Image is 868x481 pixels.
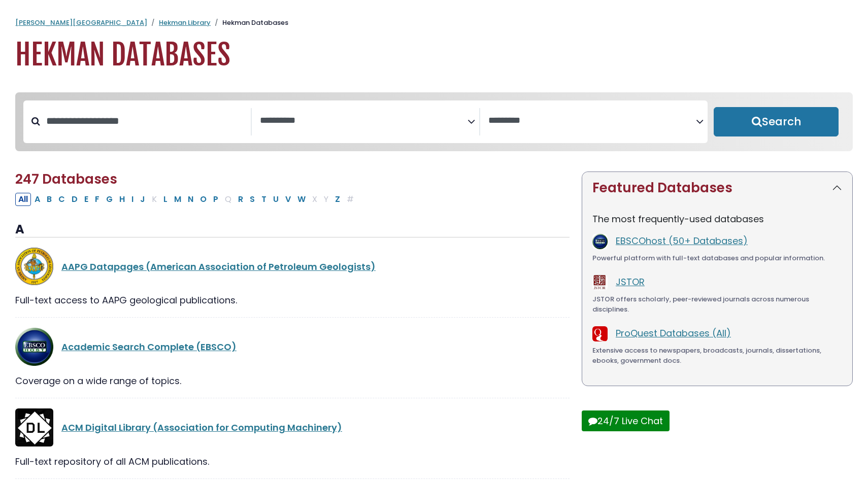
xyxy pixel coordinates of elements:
input: Search database by title or keyword [40,113,251,129]
button: Filter Results O [197,193,210,206]
button: Filter Results P [210,193,221,206]
div: Powerful platform with full-text databases and popular information. [592,253,842,263]
button: Filter Results Z [332,193,343,206]
button: Filter Results U [270,193,282,206]
button: 24/7 Live Chat [582,410,670,431]
button: Filter Results M [171,193,184,206]
h3: A [15,222,570,237]
button: Filter Results H [116,193,128,206]
nav: breadcrumb [15,18,853,28]
button: Filter Results F [92,193,103,206]
div: Full-text repository of all ACM publications. [15,455,570,468]
a: EBSCOhost (50+ Databases) [616,234,748,247]
button: Filter Results W [294,193,309,206]
button: Filter Results N [185,193,196,206]
button: All [15,193,31,206]
nav: Search filters [15,92,853,151]
a: AAPG Datapages (American Association of Petroleum Geologists) [61,260,376,273]
h1: Hekman Databases [15,38,853,72]
div: JSTOR offers scholarly, peer-reviewed journals across numerous disciplines. [592,294,842,314]
button: Filter Results T [258,193,270,206]
button: Filter Results R [235,193,246,206]
button: Filter Results C [55,193,68,206]
button: Filter Results G [103,193,116,206]
button: Filter Results L [160,193,171,206]
p: The most frequently-used databases [592,212,842,226]
button: Filter Results E [81,193,91,206]
button: Featured Databases [582,172,852,204]
a: [PERSON_NAME][GEOGRAPHIC_DATA] [15,18,147,27]
div: Alpha-list to filter by first letter of database name [15,192,358,205]
a: Hekman Library [159,18,211,27]
div: Extensive access to newspapers, broadcasts, journals, dissertations, ebooks, government docs. [592,346,842,365]
button: Filter Results J [137,193,148,206]
a: ProQuest Databases (All) [616,327,731,339]
textarea: Search [260,116,468,126]
button: Filter Results A [31,193,43,206]
div: Coverage on a wide range of topics. [15,374,570,388]
button: Filter Results S [247,193,258,206]
button: Filter Results D [69,193,81,206]
a: JSTOR [616,276,645,288]
textarea: Search [488,116,696,126]
li: Hekman Databases [211,18,288,28]
button: Filter Results I [128,193,137,206]
button: Submit for Search Results [714,107,839,136]
button: Filter Results B [44,193,55,206]
span: 247 Databases [15,170,117,188]
div: Full-text access to AAPG geological publications. [15,293,570,307]
button: Filter Results V [282,193,294,206]
a: Academic Search Complete (EBSCO) [61,340,237,353]
a: ACM Digital Library (Association for Computing Machinery) [61,421,342,434]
